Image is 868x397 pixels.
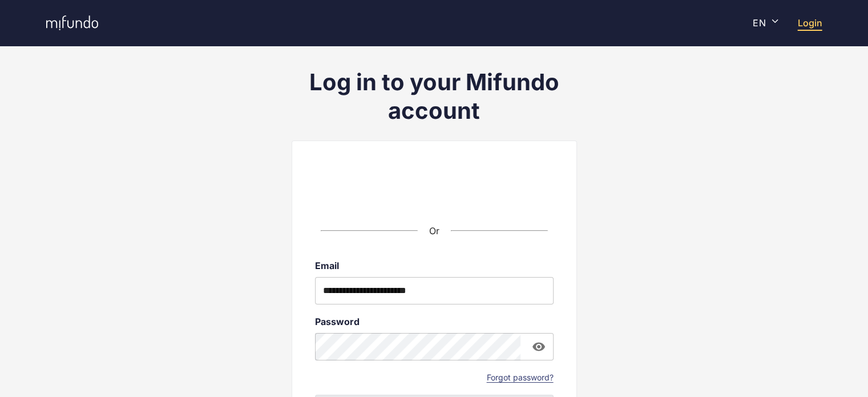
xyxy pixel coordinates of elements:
[315,260,554,271] label: Email
[487,372,554,383] a: Forgot password?
[429,225,439,236] span: Or
[315,316,554,327] label: Password
[798,17,822,29] a: Login
[337,178,531,203] iframe: Poga Pierakstīties ar Google kontu
[753,18,779,29] div: EN
[292,68,577,125] h1: Log in to your Mifundo account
